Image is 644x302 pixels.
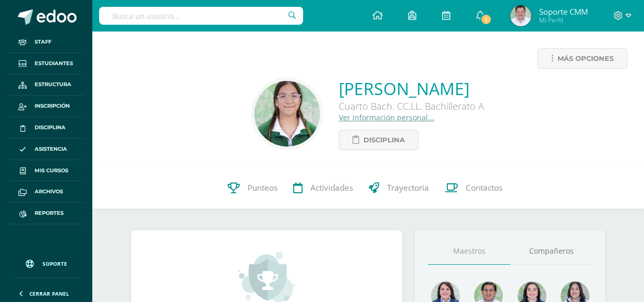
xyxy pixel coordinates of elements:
[8,160,84,182] a: Mis cursos
[339,100,484,112] div: Cuarto Bach. CC.LL. Bachillerato A
[466,182,502,193] span: Contactos
[538,48,627,69] a: Más opciones
[8,181,84,203] a: Archivos
[42,260,67,267] span: Soporte
[35,166,68,175] span: Mis cursos
[254,81,320,147] img: dd8e2bff8f3d5d53cd7b4f8e1b77c128.png
[363,130,405,150] span: Disciplina
[361,167,437,209] a: Trayectoria
[557,49,614,68] span: Más opciones
[510,5,531,26] img: da9bed96fdbd86ad5b655bd5bd27e0c8.png
[339,77,484,100] a: [PERSON_NAME]
[310,182,353,193] span: Actividades
[339,112,434,122] a: Ver información personal...
[35,80,71,89] span: Estructura
[539,6,588,17] span: Soporte CMM
[387,182,429,193] span: Trayectoria
[8,139,84,160] a: Asistencia
[35,209,63,217] span: Reportes
[99,7,303,25] input: Busca un usuario...
[35,188,63,196] span: Archivos
[35,123,66,132] span: Disciplina
[8,117,84,139] a: Disciplina
[35,102,70,110] span: Inscripción
[248,182,277,193] span: Punteos
[35,145,67,153] span: Asistencia
[480,14,492,25] span: 1
[8,32,84,53] a: Staff
[437,167,510,209] a: Contactos
[8,53,84,75] a: Estudiantes
[8,203,84,224] a: Reportes
[29,290,69,297] span: Cerrar panel
[35,38,51,46] span: Staff
[285,167,361,209] a: Actividades
[220,167,285,209] a: Punteos
[13,249,80,275] a: Soporte
[8,75,84,96] a: Estructura
[8,96,84,117] a: Inscripción
[428,238,510,265] a: Maestros
[339,130,418,150] a: Disciplina
[35,59,73,68] span: Estudiantes
[510,238,593,265] a: Compañeros
[539,16,588,25] span: Mi Perfil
